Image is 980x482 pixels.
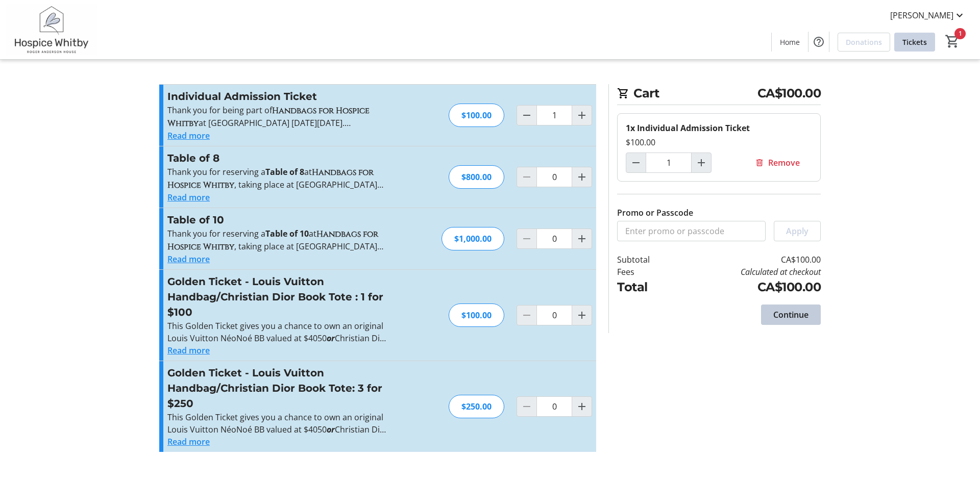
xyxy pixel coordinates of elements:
[626,153,646,172] button: Decrement by one
[517,106,536,125] button: Decrement by one
[617,266,676,278] td: Fees
[676,278,821,296] td: CA$100.00
[890,9,953,21] span: [PERSON_NAME]
[757,84,821,103] span: CA$100.00
[846,37,882,47] span: Donations
[327,424,335,435] em: or
[167,227,390,253] p: Thank you for reserving a at , taking place at [GEOGRAPHIC_DATA] [DATE][DATE].
[536,105,572,125] input: Individual Admission Ticket Quantity
[774,221,821,241] button: Apply
[617,221,766,241] input: Enter promo or passcode
[572,397,592,416] button: Increment by one
[167,253,210,265] button: Read more
[646,153,692,173] input: Individual Admission Ticket Quantity
[167,89,390,104] h3: Individual Admission Ticket
[761,305,821,325] button: Continue
[449,303,504,327] div: $100.00
[449,165,504,189] div: $800.00
[676,266,821,278] td: Calculated at checkout
[626,122,812,134] div: 1x Individual Admission Ticket
[265,228,309,239] strong: Table of 10
[617,84,821,105] h2: Cart
[167,365,390,411] h3: Golden Ticket - Louis Vuitton Handbag/Christian Dior Book Tote: 3 for $250
[943,32,962,50] button: Cart
[572,229,592,248] button: Increment by one
[572,306,592,325] button: Increment by one
[572,106,592,125] button: Increment by one
[536,396,572,417] input: Golden Ticket - Louis Vuitton Handbag/Christian Dior Book Tote: 3 for $250 Quantity
[786,225,808,237] span: Apply
[327,333,335,344] em: or
[449,395,504,418] div: $250.00
[536,229,572,249] input: Table of 10 Quantity
[167,212,390,227] h3: Table of 10
[676,253,821,266] td: CA$100.00
[167,411,390,436] p: This Golden Ticket gives you a chance to own an original Louis Vuitton NéoNoé BB valued at $4050 ...
[768,157,800,169] span: Remove
[808,32,829,52] button: Help
[692,153,711,172] button: Increment by one
[772,33,808,52] a: Home
[617,207,693,219] label: Promo or Passcode
[167,166,390,191] p: Thank you for reserving a at , taking place at [GEOGRAPHIC_DATA] [DATE][DATE].
[167,344,210,357] button: Read more
[167,191,210,204] button: Read more
[902,37,927,47] span: Tickets
[617,253,676,266] td: Subtotal
[536,167,572,187] input: Table of 8 Quantity
[167,150,390,166] h3: Table of 8
[536,305,572,325] input: Golden Ticket - Louis Vuitton Handbag/Christian Dior Book Tote : 1 for $100 Quantity
[167,436,210,448] button: Read more
[265,166,304,177] strong: Table of 8
[894,33,935,52] a: Tickets
[167,130,210,142] button: Read more
[838,33,890,52] a: Donations
[167,104,390,130] p: Thank you for being part of at [GEOGRAPHIC_DATA] [DATE][DATE].
[882,7,974,23] button: [PERSON_NAME]
[780,37,800,47] span: Home
[449,104,504,127] div: $100.00
[617,278,676,296] td: Total
[6,4,97,55] img: Hospice Whitby's Logo
[626,136,812,148] div: $100.00
[743,153,812,173] button: Remove
[773,309,808,321] span: Continue
[167,274,390,320] h3: Golden Ticket - Louis Vuitton Handbag/Christian Dior Book Tote : 1 for $100
[442,227,504,250] div: $1,000.00
[572,167,592,187] button: Increment by one
[167,320,390,344] p: This Golden Ticket gives you a chance to own an original Louis Vuitton NéoNoé BB valued at $4050 ...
